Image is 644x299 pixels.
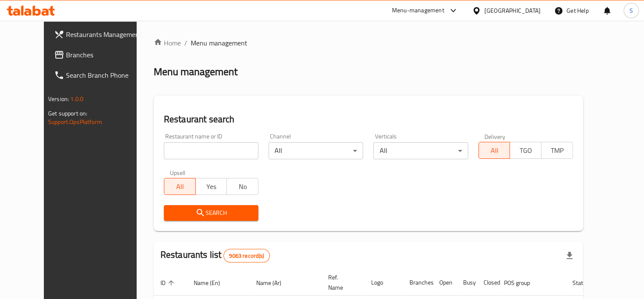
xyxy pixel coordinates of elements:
button: No [226,178,258,195]
th: Logo [364,270,403,296]
th: Branches [403,270,432,296]
span: Name (Ar) [256,278,292,288]
button: All [478,142,510,159]
span: Get support on: [48,108,87,119]
span: Menu management [191,38,247,48]
a: Home [154,38,181,48]
span: Restaurants Management [66,29,145,39]
span: Yes [199,181,224,193]
span: Version: [48,93,69,104]
span: Search Branch Phone [66,70,145,80]
input: Search for restaurant name or ID.. [164,142,258,159]
div: [GEOGRAPHIC_DATA] [484,6,541,15]
button: Yes [195,178,227,195]
button: All [164,178,196,195]
label: Delivery [484,133,506,139]
th: Open [432,270,456,296]
button: TGO [509,142,541,159]
div: All [373,142,468,159]
a: Search Branch Phone [47,65,152,85]
li: / [184,38,187,48]
div: Export file [559,245,580,266]
span: Status [572,278,600,288]
span: Search [171,208,252,218]
h2: Restaurants list [160,248,270,262]
span: TMP [545,144,570,157]
a: Branches [47,45,152,65]
span: All [482,144,507,157]
span: 1.0.0 [70,93,83,104]
span: Ref. Name [328,272,354,293]
label: Upsell [170,169,186,175]
div: All [269,142,363,159]
h2: Menu management [154,65,238,79]
span: No [230,181,255,193]
span: 9063 record(s) [224,252,269,260]
span: Branches [66,50,145,60]
span: Name (En) [194,278,231,288]
span: S [630,6,633,15]
span: All [168,181,192,193]
button: Search [164,205,258,221]
div: Total records count [223,249,269,262]
th: Busy [456,270,477,296]
th: Closed [477,270,497,296]
div: Menu-management [392,6,444,16]
span: TGO [513,144,538,157]
a: Restaurants Management [47,24,152,45]
button: TMP [541,142,573,159]
h2: Restaurant search [164,113,573,126]
span: POS group [504,278,541,288]
span: ID [160,278,177,288]
nav: breadcrumb [154,38,583,48]
a: Support.OpsPlatform [48,116,102,127]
